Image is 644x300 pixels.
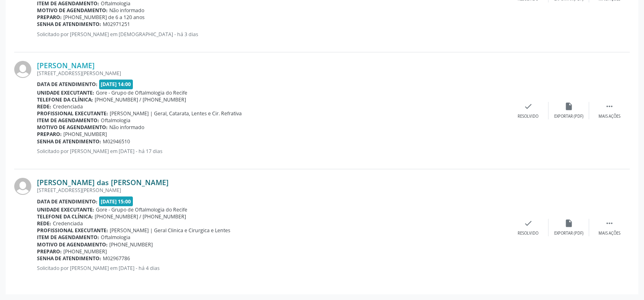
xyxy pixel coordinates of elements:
[37,220,51,227] b: Rede:
[598,114,620,119] div: Mais ações
[101,117,130,124] span: Oftalmologia
[95,213,186,220] span: [PHONE_NUMBER] / [PHONE_NUMBER]
[37,61,95,70] a: [PERSON_NAME]
[37,148,508,155] p: Solicitado por [PERSON_NAME] em [DATE] - há 17 dias
[63,131,107,138] span: [PHONE_NUMBER]
[109,241,153,248] span: [PHONE_NUMBER]
[598,231,620,236] div: Mais ações
[524,219,533,228] i: check
[37,7,108,14] b: Motivo de agendamento:
[37,70,508,77] div: [STREET_ADDRESS][PERSON_NAME]
[37,103,51,110] b: Rede:
[14,61,31,78] img: img
[554,231,583,236] div: Exportar (PDF)
[37,131,62,138] b: Preparo:
[96,206,187,213] span: Gore - Grupo de Oftalmologia do Recife
[37,187,508,194] div: [STREET_ADDRESS][PERSON_NAME]
[110,110,242,117] span: [PERSON_NAME] | Geral, Catarata, Lentes e Cir. Refrativa
[37,124,108,131] b: Motivo de agendamento:
[605,102,614,111] i: 
[53,103,83,110] span: Credenciada
[37,213,93,220] b: Telefone da clínica:
[37,14,62,21] b: Preparo:
[37,248,62,255] b: Preparo:
[37,110,108,117] b: Profissional executante:
[37,117,99,124] b: Item de agendamento:
[554,114,583,119] div: Exportar (PDF)
[99,80,133,89] span: [DATE] 14:00
[96,89,187,96] span: Gore - Grupo de Oftalmologia do Recife
[103,21,130,28] span: M02971251
[53,220,83,227] span: Credenciada
[63,248,107,255] span: [PHONE_NUMBER]
[37,81,98,88] b: Data de atendimento:
[37,255,101,262] b: Senha de atendimento:
[37,265,508,272] p: Solicitado por [PERSON_NAME] em [DATE] - há 4 dias
[518,231,538,236] div: Resolvido
[524,102,533,111] i: check
[110,227,230,234] span: [PERSON_NAME] | Geral Clinica e Cirurgica e Lentes
[605,219,614,228] i: 
[37,89,94,96] b: Unidade executante:
[101,234,130,241] span: Oftalmologia
[63,14,145,21] span: [PHONE_NUMBER] de 6 a 120 anos
[99,196,133,206] span: [DATE] 15:00
[37,198,98,205] b: Data de atendimento:
[518,114,538,119] div: Resolvido
[37,227,108,234] b: Profissional executante:
[103,255,130,262] span: M02967786
[37,234,99,241] b: Item de agendamento:
[103,138,130,145] span: M02946510
[95,96,186,103] span: [PHONE_NUMBER] / [PHONE_NUMBER]
[37,96,93,103] b: Telefone da clínica:
[37,178,169,187] a: [PERSON_NAME] das [PERSON_NAME]
[109,7,144,14] span: Não informado
[37,31,508,38] p: Solicitado por [PERSON_NAME] em [DEMOGRAPHIC_DATA] - há 3 dias
[37,241,108,248] b: Motivo de agendamento:
[564,102,573,111] i: insert_drive_file
[37,206,94,213] b: Unidade executante:
[14,178,31,195] img: img
[564,219,573,228] i: insert_drive_file
[37,21,101,28] b: Senha de atendimento:
[37,138,101,145] b: Senha de atendimento:
[109,124,144,131] span: Não informado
